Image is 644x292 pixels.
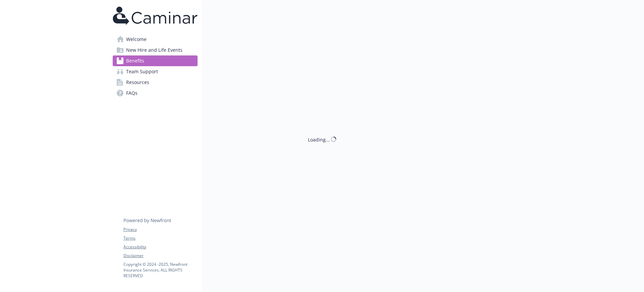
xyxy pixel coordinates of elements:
span: Resources [126,77,149,88]
span: Welcome [126,34,147,45]
a: Privacy [123,226,197,233]
div: Loading... [308,136,330,143]
span: FAQs [126,88,138,98]
a: Team Support [113,66,198,77]
span: New Hire and Life Events [126,45,182,55]
a: Disclaimer [123,253,197,259]
span: Team Support [126,66,158,77]
a: Welcome [113,34,198,45]
span: Benefits [126,55,144,66]
a: Resources [113,77,198,88]
a: Accessibility [123,244,197,250]
a: Benefits [113,55,198,66]
p: Copyright © 2024 - 2025 , Newfront Insurance Services, ALL RIGHTS RESERVED [123,261,197,279]
a: New Hire and Life Events [113,45,198,55]
a: Terms [123,235,197,241]
a: FAQs [113,88,198,98]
